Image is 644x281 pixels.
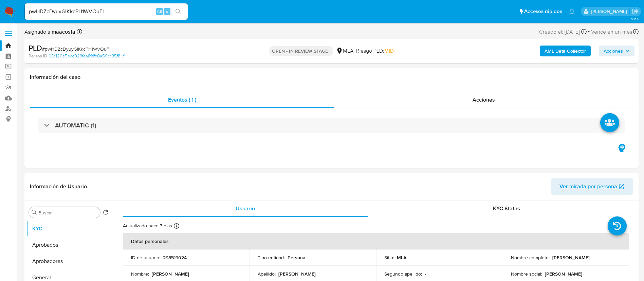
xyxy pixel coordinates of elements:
span: Acciones [604,46,623,56]
p: [PERSON_NAME] [152,271,189,277]
a: 63c120e5ece023faa8fdfb0a59cc35f8 [49,53,125,59]
span: # pwHDZcDyuyGlKkcPH1WVOuFl [42,46,110,52]
span: Accesos rápidos [524,8,562,15]
button: KYC [26,221,111,237]
p: Apellido : [258,271,276,277]
span: s [166,8,168,15]
th: Datos personales [123,233,629,249]
span: Alt [157,8,162,15]
b: PLD [29,42,42,53]
p: Nombre : [131,271,149,277]
span: KYC Status [493,205,520,212]
span: Ver mirada por persona [559,178,617,195]
p: - [425,271,426,277]
p: Nombre social : [511,271,542,277]
p: Sitio : [384,254,394,261]
span: Riesgo PLD: [356,47,394,55]
span: Eventos ( 1 ) [168,96,196,104]
p: Nombre completo : [511,254,550,261]
button: AML Data Collector [540,46,591,56]
input: Buscar usuario o caso... [25,7,188,16]
p: Actualizado hace 7 días [123,223,172,229]
button: Acciones [599,46,634,56]
p: OPEN - IN REVIEW STAGE I [269,46,333,56]
span: Acciones [473,96,495,104]
button: Aprobadores [26,253,111,269]
span: Asignado a [24,28,75,36]
span: Vence en un mes [591,28,632,36]
a: Notificaciones [569,8,575,14]
p: Segundo apellido : [384,271,422,277]
h1: Información del caso [30,74,633,81]
button: Buscar [32,210,37,215]
p: Persona [288,254,306,261]
b: Person ID [29,53,47,59]
h3: AUTOMATIC (1) [55,122,96,129]
span: - [588,27,590,36]
a: Salir [632,8,639,15]
p: [PERSON_NAME] [278,271,316,277]
div: Creado el: [DATE] [539,27,587,36]
div: AUTOMATIC (1) [38,118,625,133]
span: MID [384,47,394,55]
b: AML Data Collector [545,46,586,56]
button: Volver al orden por defecto [103,210,108,217]
p: 298519024 [163,254,187,261]
button: Aprobados [26,237,111,253]
div: MLA [336,47,353,55]
button: search-icon [171,7,185,16]
p: MLA [397,254,406,261]
p: Tipo entidad : [258,254,285,261]
span: Usuario [236,205,255,212]
b: maacosta [50,28,75,36]
p: [PERSON_NAME] [545,271,582,277]
p: maria.acosta@mercadolibre.com [591,8,629,15]
p: ID de usuario : [131,254,160,261]
h1: Información de Usuario [30,183,87,190]
input: Buscar [38,210,97,216]
button: Ver mirada por persona [551,178,633,195]
p: [PERSON_NAME] [552,254,590,261]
